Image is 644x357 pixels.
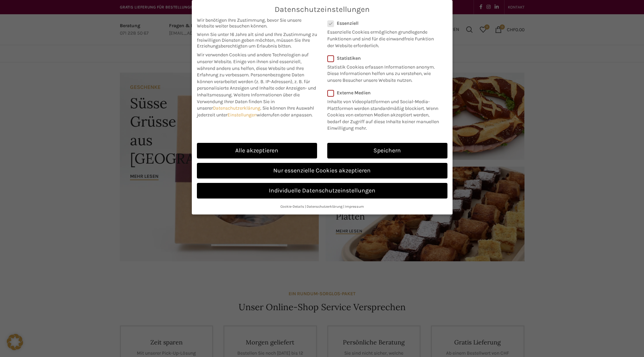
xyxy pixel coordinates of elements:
a: Individuelle Datenschutzeinstellungen [197,183,447,199]
a: Speichern [327,143,447,158]
p: Essenzielle Cookies ermöglichen grundlegende Funktionen und sind für die einwandfreie Funktion de... [327,26,439,49]
label: Essenziell [327,20,439,26]
a: Nur essenzielle Cookies akzeptieren [197,163,447,178]
span: Weitere Informationen über die Verwendung Ihrer Daten finden Sie in unserer . [197,92,300,111]
a: Impressum [345,204,364,209]
a: Alle akzeptieren [197,143,317,158]
label: Externe Medien [327,90,443,96]
p: Inhalte von Videoplattformen und Social-Media-Plattformen werden standardmäßig blockiert. Wenn Co... [327,96,443,132]
span: Wir verwenden Cookies und andere Technologien auf unserer Website. Einige von ihnen sind essenzie... [197,52,309,78]
span: Sie können Ihre Auswahl jederzeit unter widerrufen oder anpassen. [197,105,314,118]
label: Statistiken [327,55,439,61]
a: Cookie-Details [280,204,304,209]
a: Datenschutzerklärung [213,105,260,111]
span: Datenschutzeinstellungen [275,5,370,14]
span: Personenbezogene Daten können verarbeitet werden (z. B. IP-Adressen), z. B. für personalisierte A... [197,72,316,98]
span: Wenn Sie unter 16 Jahre alt sind und Ihre Zustimmung zu freiwilligen Diensten geben möchten, müss... [197,32,317,49]
p: Statistik Cookies erfassen Informationen anonym. Diese Informationen helfen uns zu verstehen, wie... [327,61,439,84]
a: Datenschutzerklärung [307,204,343,209]
span: Wir benötigen Ihre Zustimmung, bevor Sie unsere Website weiter besuchen können. [197,17,317,29]
a: Einstellungen [227,112,257,118]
